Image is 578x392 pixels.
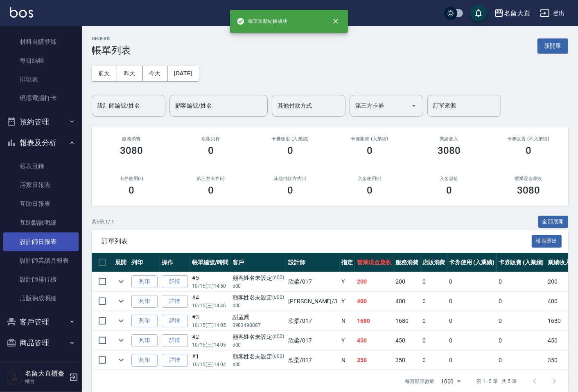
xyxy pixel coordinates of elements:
[142,66,168,81] button: 今天
[504,8,530,18] div: 名留大直
[260,176,320,181] h2: 其他付款方式(-)
[113,253,129,272] th: 展開
[162,315,188,327] a: 詳情
[546,311,573,331] td: 1680
[367,185,373,196] h3: 0
[499,176,558,181] h2: 營業現金應收
[272,352,284,361] p: (d00)
[420,351,447,370] td: 0
[131,315,158,327] button: 列印
[3,32,79,51] a: 材料自購登錄
[367,145,373,156] h3: 0
[25,369,67,378] h5: 名留大直櫃臺
[438,145,461,156] h3: 3080
[272,274,284,282] p: (d00)
[233,302,284,309] p: d00
[131,295,158,308] button: 列印
[447,311,497,331] td: 0
[190,351,230,370] td: #1
[339,311,355,331] td: N
[3,70,79,89] a: 排班表
[233,293,284,302] div: 顧客姓名未設定
[3,270,79,289] a: 設計師排行榜
[286,292,339,311] td: [PERSON_NAME] /3
[446,185,452,196] h3: 0
[167,66,199,81] button: [DATE]
[3,311,79,333] button: 客戶管理
[3,213,79,232] a: 互助點數明細
[447,272,497,291] td: 0
[233,282,284,290] p: d00
[117,66,142,81] button: 昨天
[230,253,286,272] th: 客戶
[233,274,284,282] div: 顧客姓名未設定
[272,333,284,341] p: (d00)
[393,272,420,291] td: 200
[208,145,214,156] h3: 0
[272,293,284,302] p: (d00)
[287,145,293,156] h3: 0
[286,331,339,350] td: 欣柔 /017
[355,311,393,331] td: 1680
[233,333,284,341] div: 顧客姓名未設定
[162,354,188,367] a: 詳情
[537,38,568,54] button: 新開單
[546,331,573,350] td: 450
[327,12,345,30] button: close
[286,311,339,331] td: 欣柔 /017
[92,36,131,41] h2: ORDERS
[233,341,284,349] p: d00
[260,136,320,142] h2: 卡券使用 (入業績)
[339,253,355,272] th: 指定
[497,331,546,350] td: 0
[517,185,540,196] h3: 3080
[3,232,79,251] a: 設計師日報表
[393,331,420,350] td: 450
[532,237,562,245] a: 報表匯出
[491,5,533,22] button: 名留大直
[129,253,160,272] th: 列印
[102,176,161,181] h2: 卡券使用(-)
[546,253,573,272] th: 業績收入
[3,157,79,176] a: 報表目錄
[102,136,161,142] h3: 服務消費
[162,334,188,347] a: 詳情
[115,295,127,307] button: expand row
[92,45,131,56] h3: 帳單列表
[233,352,284,361] div: 顧客姓名未設定
[420,253,447,272] th: 店販消費
[190,253,230,272] th: 帳單編號/時間
[160,253,190,272] th: 操作
[102,237,532,246] span: 訂單列表
[190,331,230,350] td: #2
[499,136,558,142] h2: 卡券販賣 (不入業績)
[419,136,479,142] h2: 業績收入
[162,275,188,288] a: 詳情
[190,292,230,311] td: #4
[92,218,114,225] p: 共 5 筆, 1 / 1
[233,361,284,368] p: d00
[92,66,117,81] button: 前天
[339,272,355,291] td: Y
[233,322,284,329] p: 0983498887
[393,292,420,311] td: 400
[3,194,79,213] a: 互助日報表
[190,272,230,291] td: #5
[286,253,339,272] th: 設計師
[190,311,230,331] td: #3
[420,311,447,331] td: 0
[181,176,241,181] h2: 第三方卡券(-)
[532,235,562,248] button: 報表匯出
[115,354,127,366] button: expand row
[3,251,79,270] a: 設計師業績月報表
[3,332,79,354] button: 商品管理
[287,185,293,196] h3: 0
[192,361,228,368] p: 10/15 (三) 14:04
[340,176,400,181] h2: 入金使用(-)
[419,176,479,181] h2: 入金儲值
[447,351,497,370] td: 0
[355,253,393,272] th: 營業現金應收
[546,292,573,311] td: 400
[537,6,568,21] button: 登出
[339,331,355,350] td: Y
